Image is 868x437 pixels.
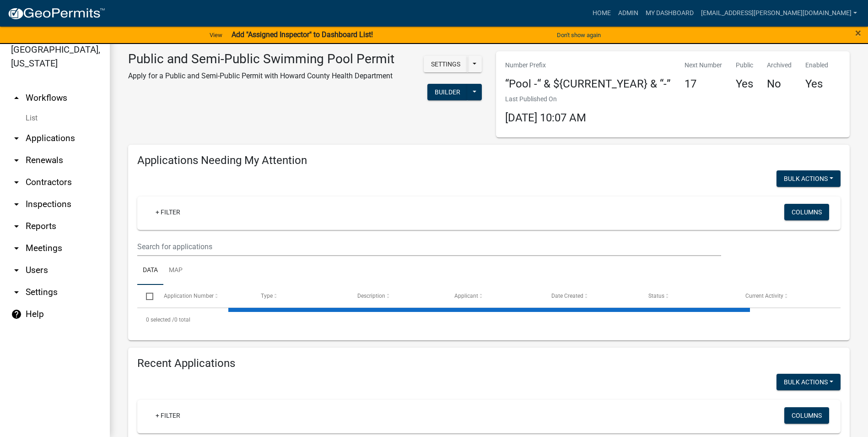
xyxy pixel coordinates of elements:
i: arrow_drop_down [11,221,22,232]
a: [EMAIL_ADDRESS][PERSON_NAME][DOMAIN_NAME] [697,5,861,22]
p: Enabled [805,60,828,70]
h4: No [767,77,792,91]
h4: 17 [685,77,722,91]
datatable-header-cell: Applicant [446,285,543,307]
i: arrow_drop_down [11,265,22,276]
p: Number Prefix [505,60,671,70]
datatable-header-cell: Current Activity [737,285,834,307]
button: Bulk Actions [776,374,841,390]
datatable-header-cell: Select [137,285,155,307]
h3: Public and Semi-Public Swimming Pool Permit [128,51,394,67]
strong: Add "Assigned Inspector" to Dashboard List! [232,30,373,39]
datatable-header-cell: Type [252,285,349,307]
i: arrow_drop_up [11,93,22,104]
i: arrow_drop_down [11,155,22,166]
p: Last Published On [505,94,586,104]
span: [DATE] 10:07 AM [505,111,586,124]
button: Columns [784,407,829,424]
h4: Yes [736,77,753,91]
h4: Applications Needing My Attention [137,154,841,167]
span: Type [261,293,273,299]
span: Applicant [454,293,478,299]
button: Bulk Actions [776,170,841,187]
p: Apply for a Public and Semi-Public Permit with Howard County Health Department [128,71,394,82]
span: Description [357,293,385,299]
a: Data [137,256,163,285]
button: Columns [784,204,829,220]
a: Admin [615,5,642,22]
a: + Filter [148,204,188,220]
datatable-header-cell: Date Created [543,285,640,307]
i: arrow_drop_down [11,243,22,254]
a: View [206,27,226,43]
datatable-header-cell: Description [349,285,446,307]
i: arrow_drop_down [11,287,22,298]
span: Status [648,293,664,299]
div: 0 total [137,308,841,331]
datatable-header-cell: Status [640,285,737,307]
span: Application Number [164,293,214,299]
button: Don't show again [553,27,604,43]
p: Public [736,60,753,70]
a: Home [589,5,615,22]
h4: Yes [805,77,828,91]
h4: Recent Applications [137,357,841,370]
button: Close [855,27,861,38]
span: 0 selected / [146,317,174,323]
a: Map [163,256,188,285]
input: Search for applications [137,237,721,256]
span: Date Created [551,293,583,299]
button: Builder [427,84,468,100]
button: Settings [424,56,468,72]
i: help [11,309,22,320]
span: Current Activity [745,293,783,299]
p: Archived [767,60,792,70]
a: My Dashboard [642,5,697,22]
datatable-header-cell: Application Number [155,285,252,307]
i: arrow_drop_down [11,199,22,210]
p: Next Number [685,60,722,70]
span: × [855,27,861,39]
h4: “Pool -“ & ${CURRENT_YEAR} & “-” [505,77,671,91]
a: + Filter [148,407,188,424]
i: arrow_drop_down [11,177,22,188]
i: arrow_drop_down [11,133,22,144]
